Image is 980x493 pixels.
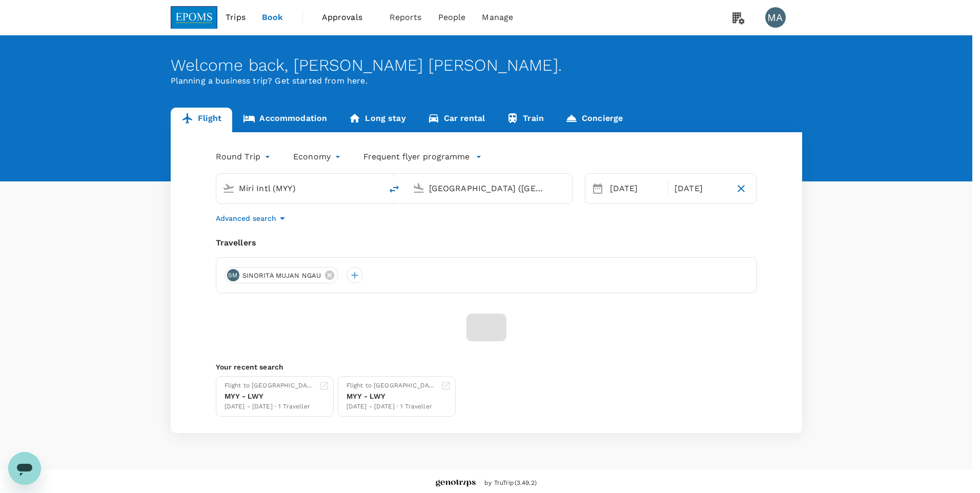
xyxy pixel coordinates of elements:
[382,177,406,201] button: delete
[429,180,550,196] input: Going to
[216,149,273,165] div: Round Trip
[438,11,466,24] span: People
[171,6,218,29] img: EPOMS SDN BHD
[496,108,555,132] a: Train
[765,7,786,28] div: MA
[224,391,315,402] div: MYY - LWY
[227,269,239,281] div: SM
[338,108,416,132] a: Long stay
[346,381,437,391] div: Flight to [GEOGRAPHIC_DATA]
[346,402,437,412] div: [DATE] - [DATE] · 1 Traveller
[555,108,634,132] a: Concierge
[226,11,246,24] span: Trips
[8,452,41,485] iframe: Button to launch messaging window
[224,402,315,412] div: [DATE] - [DATE] · 1 Traveller
[232,108,338,132] a: Accommodation
[293,149,343,165] div: Economy
[606,178,666,199] div: [DATE]
[216,362,757,372] p: Your recent search
[375,187,377,189] button: Open
[346,391,437,402] div: MYY - LWY
[436,480,476,487] img: Genotrips - EPOMS
[482,11,513,24] span: Manage
[670,178,730,199] div: [DATE]
[171,56,802,75] div: Welcome back , [PERSON_NAME] [PERSON_NAME] .
[171,108,233,132] a: Flight
[322,11,373,24] span: Approvals
[216,213,276,223] p: Advanced search
[236,271,328,281] span: SINORITA MUJAN NGAU
[363,151,469,163] p: Frequent flyer programme
[484,478,537,488] span: by TruTrip ( 3.49.2 )
[239,180,360,196] input: Depart from
[216,237,757,249] div: Travellers
[417,108,496,132] a: Car rental
[262,11,283,24] span: Book
[171,75,802,87] p: Planning a business trip? Get started from here.
[390,11,422,24] span: Reports
[565,187,567,189] button: Open
[224,381,315,391] div: Flight to [GEOGRAPHIC_DATA]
